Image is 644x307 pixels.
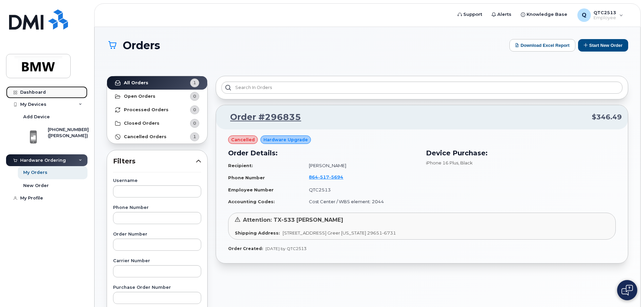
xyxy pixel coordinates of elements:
label: Carrier Number [113,259,201,263]
strong: Accounting Codes: [228,199,275,204]
strong: Phone Number [228,175,265,180]
strong: Cancelled Orders [124,134,167,140]
span: , Black [458,160,473,165]
td: [PERSON_NAME] [303,160,418,172]
label: Phone Number [113,206,201,210]
span: $346.49 [592,112,622,122]
button: Start New Order [578,39,628,52]
h3: Order Details: [228,148,418,158]
span: Attention: TX-533 [PERSON_NAME] [243,217,343,223]
strong: Shipping Address: [235,230,280,236]
span: 0 [193,120,196,126]
a: Processed Orders0 [107,103,207,117]
a: Closed Orders0 [107,117,207,130]
a: Open Orders0 [107,90,207,103]
strong: Recipient: [228,163,253,168]
label: Order Number [113,232,201,237]
span: 864 [309,174,343,180]
img: Open chat [621,285,633,296]
span: [STREET_ADDRESS] Greer [US_STATE] 29651-6731 [283,230,396,236]
label: Username [113,179,201,183]
span: 1 [193,133,196,140]
button: Download Excel Report [509,39,575,52]
span: 517 [318,174,329,180]
strong: Open Orders [124,94,155,99]
td: Cost Center / WBS element: 2044 [303,196,418,208]
a: Cancelled Orders1 [107,130,207,144]
span: Hardware Upgrade [263,136,308,143]
a: 8645175694 [309,174,351,180]
span: Filters [113,156,196,166]
a: All Orders1 [107,76,207,90]
span: cancelled [231,136,255,143]
span: 0 [193,93,196,99]
strong: Employee Number [228,187,274,192]
input: Search in orders [221,82,622,94]
strong: Processed Orders [124,107,169,113]
strong: All Orders [124,80,148,86]
h3: Device Purchase: [426,148,616,158]
span: Orders [123,39,160,51]
span: [DATE] by QTC2513 [265,246,307,251]
strong: Order Created: [228,246,263,251]
span: 0 [193,106,196,113]
a: Order #296835 [222,111,301,123]
span: 1 [193,80,196,86]
label: Purchase Order Number [113,285,201,290]
span: iPhone 16 Plus [426,160,458,165]
td: QTC2513 [303,184,418,196]
strong: Closed Orders [124,121,159,126]
span: 5694 [329,174,343,180]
